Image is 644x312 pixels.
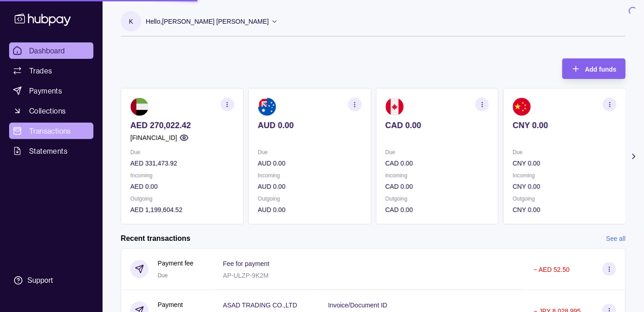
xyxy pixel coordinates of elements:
[9,143,93,159] a: Statements
[258,120,362,130] p: AUD 0.00
[258,171,362,181] p: Incoming
[513,182,617,192] p: CNY 0.00
[29,146,67,156] span: Statements
[9,103,93,119] a: Collections
[130,133,177,143] p: [FINANCIAL_ID]
[9,83,93,99] a: Payments
[258,205,362,215] p: AUD 0.00
[513,158,617,168] p: CNY 0.00
[386,171,489,181] p: Incoming
[223,272,268,279] p: AP-ULZP-9K2M
[258,194,362,204] p: Outgoing
[129,16,133,26] p: K
[386,158,489,168] p: CAD 0.00
[223,302,297,309] p: ASAD TRADING CO.,LTD
[223,260,269,267] p: Fee for payment
[513,194,617,204] p: Outgoing
[386,182,489,192] p: CAD 0.00
[29,85,62,96] span: Payments
[386,205,489,215] p: CAD 0.00
[29,45,65,56] span: Dashboard
[585,66,617,73] span: Add funds
[158,272,168,279] span: Due
[513,147,617,157] p: Due
[513,98,531,116] img: cn
[258,147,362,157] p: Due
[130,182,234,192] p: AED 0.00
[513,171,617,181] p: Incoming
[130,205,234,215] p: AED 1,199,604.52
[130,147,234,157] p: Due
[158,258,194,268] p: Payment fee
[562,58,626,79] button: Add funds
[130,158,234,168] p: AED 331,473.92
[9,42,93,59] a: Dashboard
[258,182,362,192] p: AUD 0.00
[9,62,93,79] a: Trades
[386,98,404,116] img: ca
[158,300,183,310] p: Payment
[121,234,191,244] h2: Recent transactions
[130,194,234,204] p: Outgoing
[258,98,276,116] img: au
[29,125,71,136] span: Transactions
[9,271,93,290] a: Support
[606,234,626,244] a: See all
[9,123,93,139] a: Transactions
[146,16,269,26] p: Hello, [PERSON_NAME] [PERSON_NAME]
[27,276,53,286] div: Support
[386,147,489,157] p: Due
[513,120,617,130] p: CNY 0.00
[386,194,489,204] p: Outgoing
[130,98,149,116] img: ae
[513,205,617,215] p: CNY 0.00
[258,158,362,168] p: AUD 0.00
[29,65,52,76] span: Trades
[130,171,234,181] p: Incoming
[534,266,570,273] p: − AED 52.50
[130,120,234,130] p: AED 270,022.42
[29,105,66,116] span: Collections
[386,120,489,130] p: CAD 0.00
[328,302,387,309] p: Invoice/Document ID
